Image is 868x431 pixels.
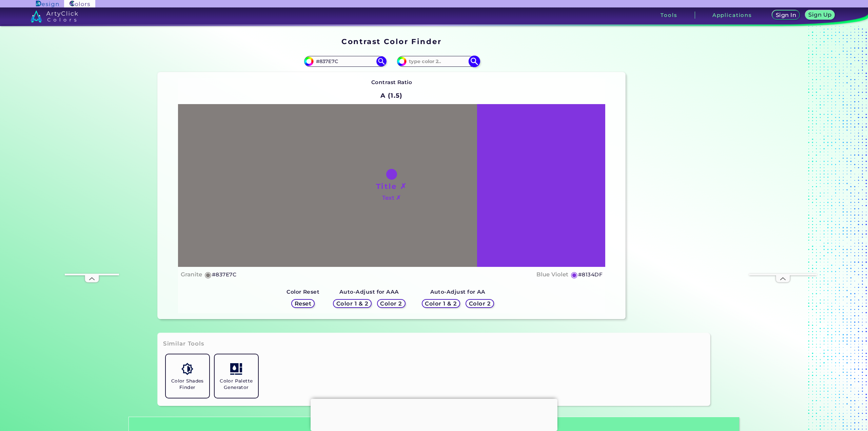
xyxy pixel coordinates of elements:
a: Sign In [773,11,798,19]
h4: Text ✗ [382,193,401,203]
img: logo_artyclick_colors_white.svg [31,10,78,22]
h5: Color Shades Finder [169,378,206,391]
h1: Title ✗ [376,181,407,191]
h5: Color Palette Generator [217,378,255,391]
img: icon search [376,56,387,66]
h5: Reset [295,301,311,306]
h5: Color 2 [470,301,490,306]
img: icon_color_shades.svg [181,363,193,375]
h5: Color 2 [381,301,401,306]
iframe: Advertisement [749,70,817,274]
img: ArtyClick Design logo [36,1,59,7]
a: Color Palette Generator [212,352,261,400]
h4: Granite [181,270,202,279]
h4: Blue Violet [536,270,568,279]
h5: Sign Up [810,12,831,17]
iframe: Advertisement [628,35,713,322]
strong: Auto-Adjust for AAA [339,289,399,295]
iframe: Advertisement [65,70,119,274]
h3: Tools [660,13,677,18]
iframe: Advertisement [311,399,557,429]
strong: Color Reset [287,289,319,295]
input: type color 2.. [407,57,470,66]
h5: Color 1 & 2 [427,301,455,306]
a: Color Shades Finder [163,352,212,400]
h2: A (1.5) [377,88,406,103]
h5: ◉ [571,271,578,279]
h1: Contrast Color Finder [341,36,441,46]
strong: Contrast Ratio [371,79,412,85]
h5: Sign In [777,13,795,18]
input: type color 1.. [314,57,377,66]
h5: #8134DF [578,270,603,279]
strong: Auto-Adjust for AA [430,289,486,295]
h5: Color 1 & 2 [338,301,367,306]
h5: #837E7C [212,270,236,279]
h3: Applications [712,13,752,18]
a: Sign Up [807,11,833,19]
h3: Similar Tools [163,340,204,348]
img: icon_col_pal_col.svg [230,363,242,375]
img: icon search [468,56,480,67]
h5: ◉ [204,271,212,279]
